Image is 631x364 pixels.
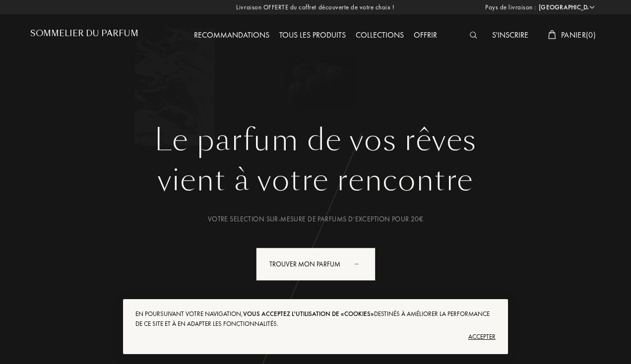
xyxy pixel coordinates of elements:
a: Sommelier du Parfum [30,29,138,42]
span: Panier ( 0 ) [561,30,596,40]
a: Tous les produits [274,30,351,40]
div: Accepter [135,329,496,345]
h1: Sommelier du Parfum [30,29,138,38]
a: Recommandations [189,30,274,40]
div: vient à votre rencontre [38,158,593,203]
div: Collections [351,29,409,42]
div: En poursuivant votre navigation, destinés à améliorer la performance de ce site et à en adapter l... [135,309,496,329]
img: cart_white.svg [548,30,556,39]
a: Collections [351,30,409,40]
div: Offrir [409,29,442,42]
div: Votre selection sur-mesure de parfums d’exception pour 20€ [38,214,593,224]
div: animation [351,254,371,273]
a: S'inscrire [487,30,533,40]
div: Tous les produits [274,29,351,42]
a: Offrir [409,30,442,40]
div: S'inscrire [487,29,533,42]
img: search_icn_white.svg [470,32,477,39]
div: Recommandations [189,29,274,42]
a: Trouver mon parfumanimation [249,248,383,281]
span: Pays de livraison : [485,2,536,12]
h1: Le parfum de vos rêves [38,122,593,158]
div: Trouver mon parfum [256,248,376,281]
span: vous acceptez l'utilisation de «cookies» [243,310,374,318]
